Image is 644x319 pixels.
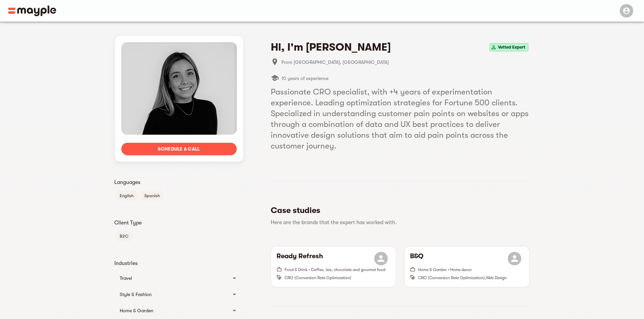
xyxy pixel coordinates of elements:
[271,246,396,287] button: Ready RefreshFood & Drink • Coffee, tea, chocolate and gourmet foodCRO (Conversion Rate Optimizat...
[410,252,423,265] h6: B&Q
[8,5,56,16] img: Main logo
[285,275,351,280] span: CRO (Conversion Rate Optimization)
[495,43,528,51] span: Vetted Expert
[114,219,244,227] p: Client Type
[271,86,530,151] h5: Passionate CRO specialist, with +4 years of experimentation experience. Leading optimization stra...
[418,267,472,272] span: Home & Garden • Home decor
[120,290,226,298] div: Style & Fashion
[271,218,524,227] p: Here are the brands that the expert has worked with.
[276,252,323,265] h6: Ready Refresh
[405,246,529,287] button: B&QHome & Garden • Home decorCRO (Conversion Rate Optimization),Web Design
[120,307,226,315] div: Home & Garden
[116,232,133,240] span: B2C
[271,41,391,54] h4: Hi, I'm [PERSON_NAME]
[486,275,507,280] span: Web Design
[140,192,164,200] span: Spanish
[114,178,244,186] p: Languages
[127,145,231,153] span: Schedule a call
[282,58,530,66] span: From [GEOGRAPHIC_DATA], [GEOGRAPHIC_DATA]
[114,302,244,319] div: Home & Garden
[282,74,328,82] span: 10 years of experience
[121,143,237,155] button: Schedule a call
[114,270,244,286] div: Travel
[120,274,226,282] div: Travel
[271,205,524,216] h5: Case studies
[285,267,385,272] span: Food & Drink • Coffee, tea, chocolate and gourmet food
[616,7,636,13] span: Menu
[418,275,486,280] span: CRO (Conversion Rate Optimization) ,
[114,259,244,267] p: Industries
[114,286,244,302] div: Style & Fashion
[116,192,138,200] span: English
